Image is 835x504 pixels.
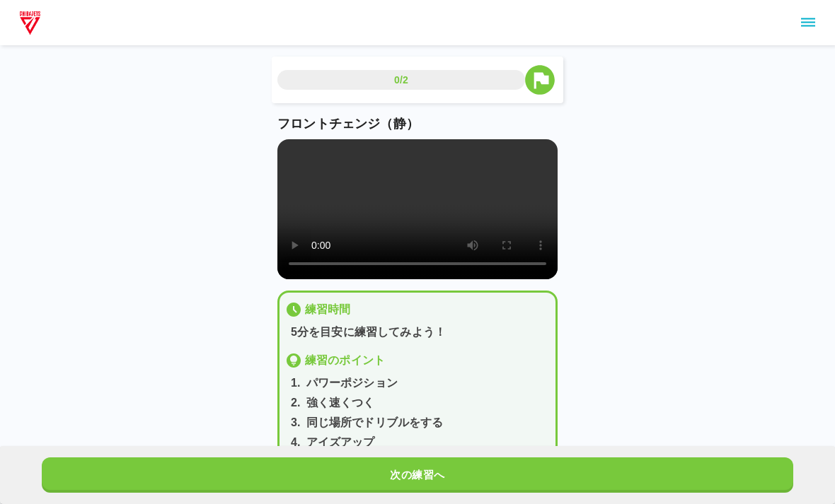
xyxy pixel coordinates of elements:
[291,434,301,451] p: 4 .
[306,434,375,451] p: アイズアップ
[277,115,558,134] p: フロントチェンジ（静）
[291,394,301,411] p: 2 .
[291,414,301,431] p: 3 .
[796,11,820,35] button: sidemenu
[305,301,351,318] p: 練習時間
[42,457,793,493] button: 次の練習へ
[394,73,408,87] p: 0/2
[306,414,444,431] p: 同じ場所でドリブルをする
[306,394,375,411] p: 強く速くつく
[305,352,385,369] p: 練習のポイント
[17,8,43,37] img: dummy
[291,324,550,341] p: 5分を目安に練習してみよう！
[306,375,398,392] p: パワーポジション
[291,375,301,392] p: 1 .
